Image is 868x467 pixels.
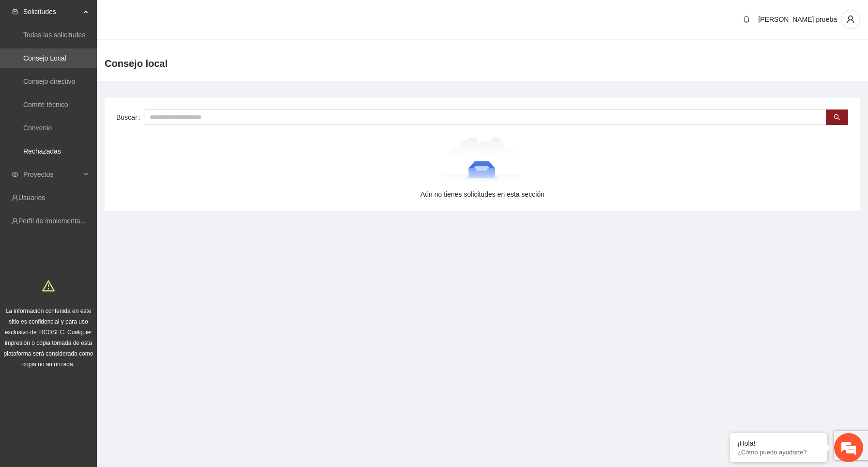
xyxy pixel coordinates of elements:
a: Consejo directivo [23,78,75,85]
span: bell [739,16,754,23]
span: warning [42,280,55,292]
span: [PERSON_NAME] prueba [758,16,837,23]
a: Convenio [23,124,52,132]
span: inbox [12,8,18,15]
div: ¡Hola! [737,439,820,447]
div: Aún no tienes solicitudes en esta sección [120,189,845,200]
button: bell [739,12,754,27]
button: user [841,10,860,29]
label: Buscar [116,109,144,125]
button: search [826,109,848,125]
span: La información contenida en este sitio es confidencial y para uso exclusivo de FICOSEC. Cualquier... [4,308,93,368]
a: Consejo Local [23,54,66,62]
span: eye [12,171,18,178]
p: ¿Cómo puedo ayudarte? [737,449,820,456]
a: Perfil de implementadora [18,217,94,225]
span: Proyectos [23,165,80,184]
a: Todas las solicitudes [23,31,85,39]
a: Comité técnico [23,101,68,109]
span: Consejo local [105,56,168,71]
span: user [841,15,860,24]
a: Usuarios [18,194,45,202]
a: Rechazadas [23,147,61,155]
img: Aún no tienes solicitudes en esta sección [443,137,522,185]
span: search [834,114,840,122]
span: Solicitudes [23,2,80,21]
